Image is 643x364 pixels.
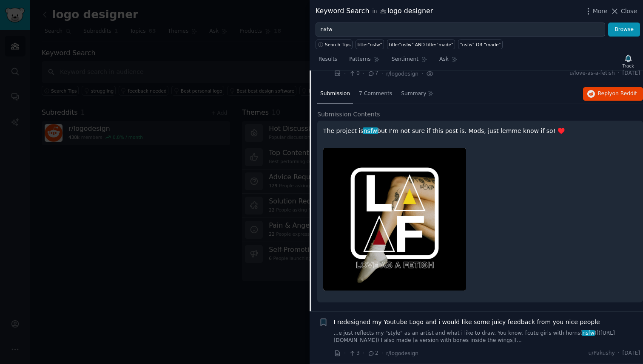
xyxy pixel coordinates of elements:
[387,40,455,49] a: title:"nsfw" AND title:"made"
[344,69,346,78] span: ·
[620,52,637,70] button: Track
[346,53,382,70] a: Patterns
[320,90,350,98] span: Submission
[460,42,501,48] div: "nsfw" OR "made"
[623,63,634,69] div: Track
[621,7,637,16] span: Close
[316,6,433,17] div: Keyword Search logo designer
[582,330,595,336] span: nsfw
[608,23,640,37] button: Browse
[349,56,370,63] span: Patterns
[569,70,615,77] span: u/love-as-a-fetish
[618,70,620,77] span: ·
[439,56,449,63] span: Ask
[363,69,364,78] span: ·
[359,90,392,98] span: 7 Comments
[363,127,378,134] span: nsfw
[436,53,461,70] a: Ask
[389,53,430,70] a: Sentiment
[386,71,418,77] span: r/logodesign
[421,69,423,78] span: ·
[349,350,359,357] span: 3
[381,69,383,78] span: ·
[367,350,378,357] span: 2
[316,40,353,49] button: Search Tips
[381,349,383,358] span: ·
[389,42,453,48] div: title:"nsfw" AND title:"made"
[610,7,637,16] button: Close
[386,350,418,356] span: r/logodesign
[598,90,637,98] span: Reply
[334,330,640,344] a: ...e just reflects my "style" as an artist and what i like to draw. You know, [cute girls with ho...
[316,23,605,37] input: Try a keyword related to your business
[358,42,382,48] div: title:"nsfw"
[317,110,380,119] span: Submission Contents
[392,56,418,63] span: Sentiment
[623,70,640,77] span: [DATE]
[325,42,351,48] span: Search Tips
[316,53,340,70] a: Results
[319,56,337,63] span: Results
[623,350,640,357] span: [DATE]
[458,40,503,49] a: "nsfw" OR "made"
[323,148,466,291] img: Newest logo for our love-centric project. Thoughts?
[612,90,637,96] span: on Reddit
[372,8,377,15] span: in
[356,40,384,49] a: title:"nsfw"
[334,318,600,327] a: I redesigned my Youtube Logo and i would like some juicy feedback from you nice people
[583,87,643,101] button: Replyon Reddit
[367,70,378,77] span: 7
[363,349,364,358] span: ·
[344,349,346,358] span: ·
[589,350,615,357] span: u/Pakushy
[593,7,608,16] span: More
[584,7,608,16] button: More
[349,70,359,77] span: 0
[618,350,620,357] span: ·
[323,127,637,135] p: The project is but I’m not sure if this post is. Mods, just lemme know if so! ♥️
[401,90,426,98] span: Summary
